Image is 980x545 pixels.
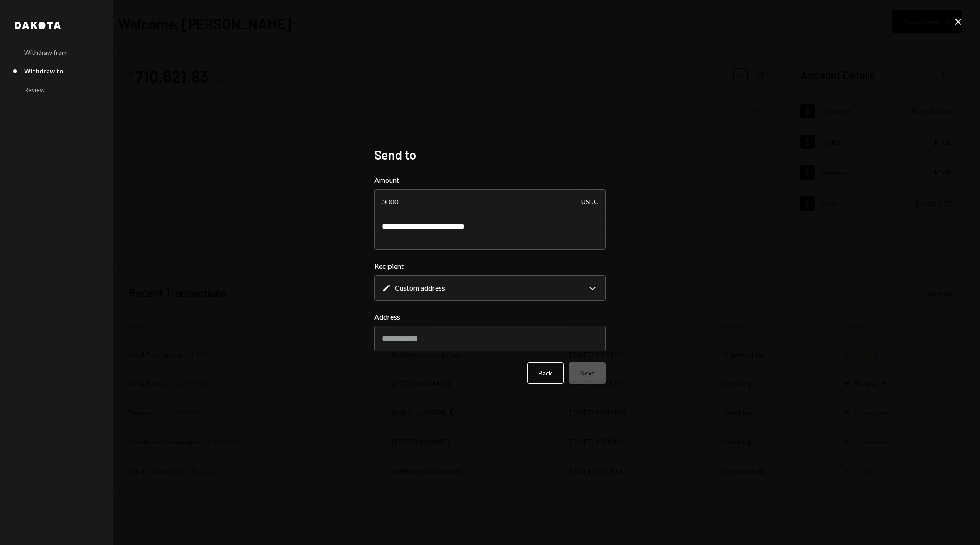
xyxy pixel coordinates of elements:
div: Withdraw to [24,67,64,75]
div: Withdraw from [24,49,67,56]
label: Address [374,311,606,322]
label: Amount [374,175,606,185]
button: Recipient [374,275,606,301]
div: USDC [581,189,598,214]
h2: Send to [374,146,606,164]
label: Recipient [374,261,606,272]
button: Back [527,362,563,384]
div: Review [24,86,45,93]
input: Enter amount [374,189,606,214]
